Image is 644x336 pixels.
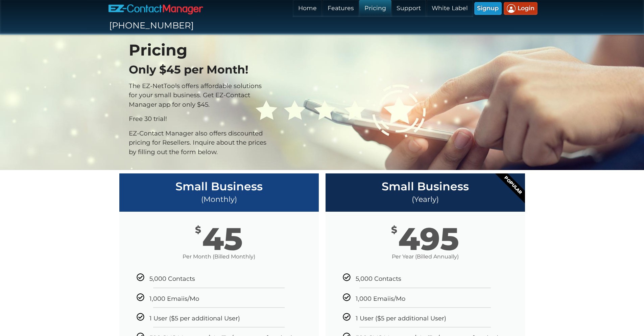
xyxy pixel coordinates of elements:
h1: Pricing [129,43,269,58]
span: [PHONE_NUMBER] [109,21,194,30]
p: The EZ-NetTools offers affordable solutions for your small business. Get EZ-Contact Manager app f... [129,81,269,109]
h3: Small Business [119,180,319,194]
div: Popular [474,146,552,225]
span: (Yearly) [412,195,439,204]
img: EZ-ContactManager [109,4,203,15]
span: 1 User ($5 per additional User) [356,315,446,322]
a: Login [504,2,537,15]
span: 5,000 Contacts [149,276,195,282]
span: 1,000 Emaiis/Mo [356,295,405,302]
a: Signup [474,2,502,15]
span: Per Month (Billed Monthly) [119,254,319,260]
p: EZ-Contact Manager also offers discounted pricing for Resellers. Inquire about the prices by fill... [129,129,269,157]
span: $ [195,225,201,235]
span: (Monthly) [201,195,237,204]
span: $ [391,225,397,235]
h3: Small Business [326,180,525,194]
p: Free 30 trial! [129,114,269,124]
span: 495 [398,225,459,254]
span: 45 [202,225,243,254]
span: 1 User ($5 per additional User) [149,315,240,322]
span: Per Year (Billed Annually) [326,254,525,260]
span: 5,000 Contacts [356,276,401,282]
h2: Only $45 per Month! [129,63,269,76]
span: 1,000 Emaiis/Mo [149,295,199,302]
